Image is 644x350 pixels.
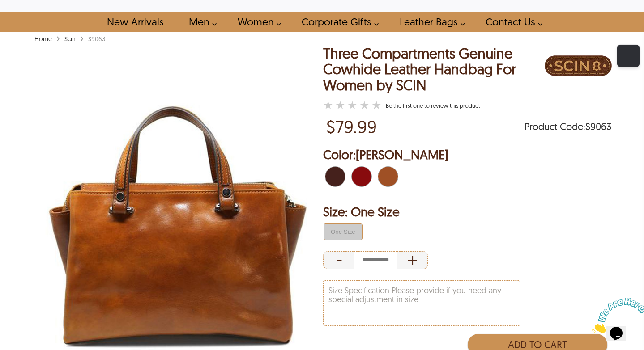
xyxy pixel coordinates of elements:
[323,164,347,189] div: Dark Brown
[291,12,384,32] a: Shop Leather Corporate Gifts
[350,164,374,189] div: Red
[86,34,107,43] div: S9063
[323,46,545,93] h1: Three Compartments Genuine Cowhide Leather Handbag For Women by SCIN
[323,101,333,110] label: 1 rating
[386,102,480,109] a: Three Compartments Genuine Cowhide Leather Handbag For Women by SCIN }
[545,46,612,86] img: Brand Logo PDP Image
[323,251,354,269] div: Decrease Quantity of Item
[589,294,644,337] iframe: chat widget
[32,35,54,43] a: Home
[326,116,377,137] p: Price of $79.99
[389,12,470,32] a: Shop Leather Bags
[323,203,612,221] h2: Selected Filter by Size: One Size
[347,101,357,110] label: 3 rating
[525,122,612,131] span: Product Code: S9063
[80,30,84,46] span: ›
[359,101,369,110] label: 4 rating
[324,281,520,325] textarea: Size Specification Please provide if you need any special adjustment in size.
[324,223,363,240] button: false
[4,4,59,39] img: Chat attention grabber
[545,46,612,112] a: Brand Logo PDP Image
[56,30,60,46] span: ›
[545,46,612,88] div: Brand Logo PDP Image
[475,12,547,32] a: contact-us
[397,251,428,269] div: Increase Quantity of Item
[227,12,286,32] a: Shop Women Leather Jackets
[179,12,222,32] a: shop men's leather jackets
[356,147,448,162] span: [PERSON_NAME]
[376,164,400,189] div: Tan Brown
[335,101,345,110] label: 2 rating
[323,146,612,164] h2: Selected Color: by Tan Brown
[62,35,78,43] a: Scin
[323,99,384,112] a: Three Compartments Genuine Cowhide Leather Handbag For Women by SCIN }
[97,12,173,32] a: Shop New Arrivals
[371,101,381,110] label: 5 rating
